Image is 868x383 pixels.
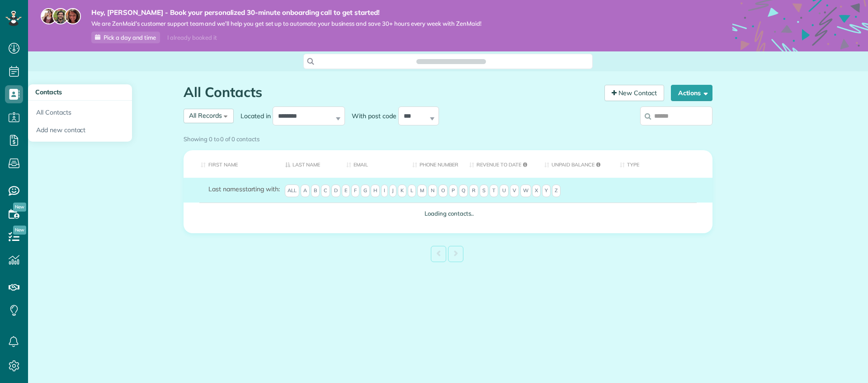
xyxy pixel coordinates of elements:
[469,185,478,197] span: R
[91,8,481,17] strong: Hey, [PERSON_NAME] - Book your personalized 30-minute onboarding call to get started!
[340,150,406,178] th: Email: activate to sort column ascending
[278,150,340,178] th: Last Name: activate to sort column descending
[510,185,519,197] span: V
[462,150,538,178] th: Revenue to Date: activate to sort column ascending
[65,8,81,24] img: michelle-19f622bdf1676172e81f8f8fba1fb50e276960ebfe0243fe18214015130c80e4.jpg
[613,150,712,178] th: Type: activate to sort column ascending
[35,88,62,96] span: Contacts
[28,101,132,121] a: All Contacts
[331,185,340,197] span: D
[104,34,156,41] span: Pick a day and time
[91,20,481,28] span: We are ZenMaid’s customer support team and we’ll help you get set up to automate your business an...
[208,185,280,194] label: starting with:
[184,131,712,143] div: Showing 0 to 0 of 0 contacts
[41,8,57,24] img: maria-72a9807cf96188c08ef61303f053569d2e2a8a1cde33d635c8a3ac13582a053d.jpg
[398,185,406,197] span: K
[234,111,273,120] label: Located in
[28,121,132,142] a: Add new contact
[13,203,26,212] span: New
[381,185,388,197] span: I
[371,185,380,197] span: H
[408,185,416,197] span: L
[552,185,561,197] span: Z
[91,32,160,43] a: Pick a day and time
[184,150,278,178] th: First Name: activate to sort column ascending
[542,185,551,197] span: Y
[189,111,222,120] span: All Records
[428,185,437,197] span: N
[311,185,320,197] span: B
[425,57,476,66] span: Search ZenMaid…
[342,185,350,197] span: E
[162,32,222,43] div: I already booked it
[406,150,462,178] th: Phone number: activate to sort column ascending
[184,85,598,100] h1: All Contacts
[480,185,488,197] span: S
[13,226,26,235] span: New
[532,185,541,197] span: X
[361,185,370,197] span: G
[208,185,242,193] span: Last names
[490,185,498,197] span: T
[389,185,396,197] span: J
[671,85,712,101] button: Actions
[345,111,398,120] label: With post code
[52,8,69,24] img: jorge-587dff0eeaa6aab1f244e6dc62b8924c3b6ad411094392a53c71c6c4a576187d.jpg
[520,185,531,197] span: W
[351,185,359,197] span: F
[459,185,468,197] span: Q
[417,185,427,197] span: M
[449,185,458,197] span: P
[604,85,664,101] a: New Contact
[321,185,330,197] span: C
[538,150,613,178] th: Unpaid Balance: activate to sort column ascending
[500,185,509,197] span: U
[285,185,299,197] span: All
[301,185,310,197] span: A
[184,203,712,225] td: Loading contacts..
[439,185,448,197] span: O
